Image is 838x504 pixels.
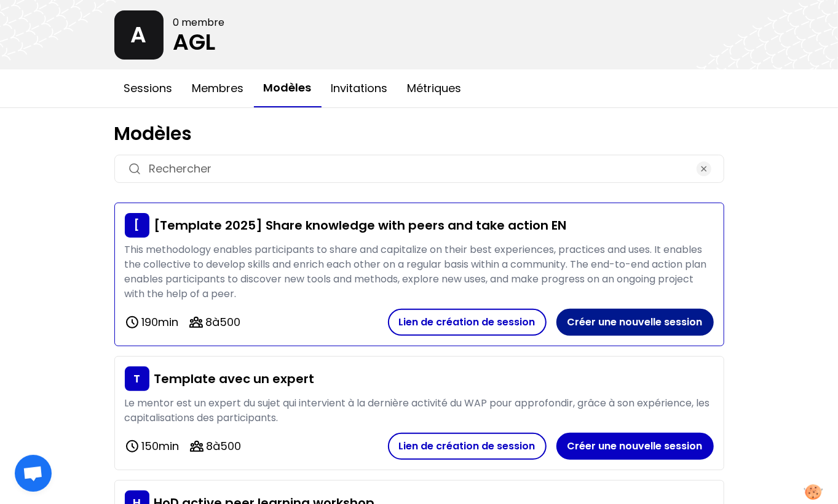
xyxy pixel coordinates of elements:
p: [ [134,217,140,234]
button: Lien de création de session [388,433,547,460]
p: This methodology enables participants to share and capitalize on their best experiences, practice... [125,242,714,301]
p: Le mentor est un expert du sujet qui intervient à la dernière activité du WAP pour approfondir, g... [125,396,714,425]
button: Métriques [398,70,472,107]
div: 8 à 500 [189,314,241,331]
div: 190 min [125,314,179,331]
input: Rechercher [149,160,689,177]
button: Sessions [114,70,183,107]
div: 8 à 500 [189,438,242,455]
div: 150 min [125,438,180,455]
p: T [133,370,140,387]
div: Ouvrir le chat [15,455,52,492]
button: Lien de création de session [388,309,547,336]
button: Créer une nouvelle session [556,309,714,336]
h3: Template avec un expert [154,370,315,387]
h3: [Template 2025] Share knowledge with peers and take action EN [154,217,567,234]
button: Invitations [322,70,398,107]
button: Membres [183,70,254,107]
button: Modèles [254,69,322,107]
button: Créer une nouvelle session [556,433,714,460]
h1: Modèles [114,123,724,145]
